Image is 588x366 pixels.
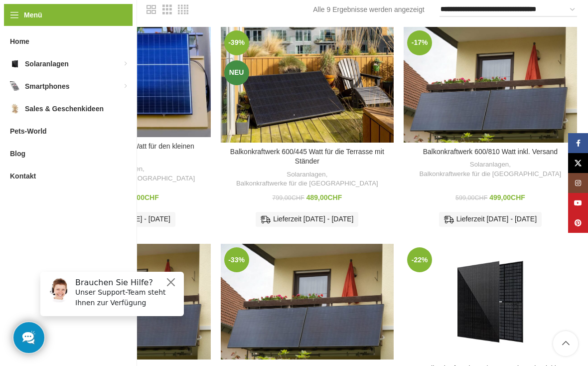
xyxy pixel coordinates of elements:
span: Smartphones [25,77,69,95]
a: YouTube Social Link [568,193,588,213]
span: Solaranlagen [25,55,69,73]
span: Menü [24,9,42,20]
a: Solaranlagen [287,170,325,180]
span: -22% [407,247,432,272]
select: Shop-Reihenfolge [440,2,577,17]
span: -33% [224,247,249,272]
a: Facebook Social Link [568,133,588,153]
p: Alle 9 Ergebnisse werden angezeigt [313,4,424,15]
span: CHF [328,193,342,201]
span: CHF [145,193,159,201]
div: Lieferzeit [DATE] - [DATE] [256,212,358,227]
a: Pinterest Social Link [568,213,588,233]
img: Solaranlagen [10,59,20,69]
span: Sales & Geschenkideen [25,100,104,118]
a: Instagram Social Link [568,173,588,193]
a: Balkonkraftwerke für die [GEOGRAPHIC_DATA] [420,170,562,179]
a: Balkonkraftwerk 600/810 Watt inkl. Versand [423,148,558,156]
span: Home [10,32,29,50]
span: Pets-World [10,122,47,140]
img: Smartphones [10,81,20,91]
span: CHF [474,194,487,201]
a: X Social Link [568,153,588,173]
bdi: 799,00 [272,194,304,201]
span: Kontakt [10,167,36,185]
span: CHF [511,193,525,201]
span: -39% [224,30,249,55]
span: CHF [292,194,304,201]
a: Rasteransicht 3 [162,3,172,16]
div: , [409,160,572,179]
bdi: 489,00 [306,193,342,201]
a: Balkonkraftwerk 600/890 Watt komplett inkl. Halterungen inkl. Lieferung [404,244,577,359]
a: Solaranlagen [470,160,509,170]
span: Neu [224,60,249,85]
img: Sales & Geschenkideen [10,104,20,114]
a: Balkonkraftwerk 600/445 Watt für die Terrasse mit Ständer [230,148,384,166]
div: Lieferzeit [DATE] - [DATE] [439,212,542,227]
bdi: 599,00 [455,194,487,201]
a: Rasteransicht 4 [178,3,188,16]
bdi: 499,00 [489,193,525,201]
p: Unser Support-Team steht Ihnen zur Verfügung [43,23,146,44]
img: Customer service [14,14,39,39]
a: Balkonkraftwerk 600/890 Watt bificial Glas Glas [221,244,394,360]
h6: Brauchen Sie Hilfe? [43,14,146,23]
button: Close [133,12,145,24]
bdi: 385,00 [123,193,159,201]
a: Balkonkraftwerk 600/445 Watt für die Terrasse mit Ständer [221,27,394,143]
span: -17% [407,30,432,55]
a: Balkonkraftwerk 600/810 Watt inkl. Versand [404,27,577,143]
span: Blog [10,145,25,163]
a: Balkonkraftwerke für die [GEOGRAPHIC_DATA] [236,179,378,188]
a: Scroll to top button [553,331,578,356]
a: Rasteransicht 2 [147,3,156,16]
div: , [226,170,389,188]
